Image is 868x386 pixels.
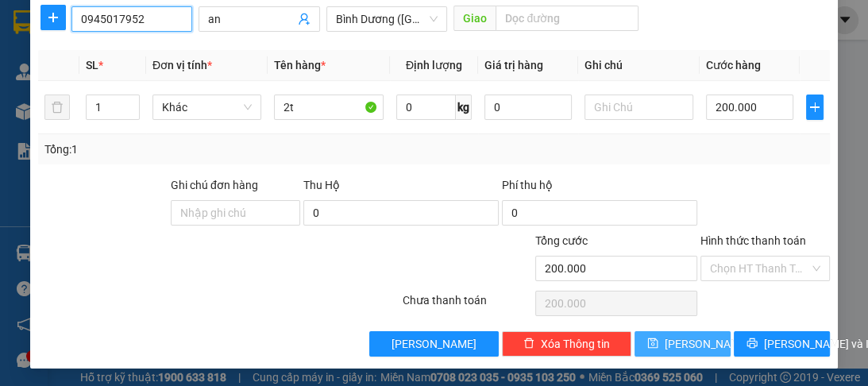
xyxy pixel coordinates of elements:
[484,95,572,120] input: 0
[496,6,638,31] input: Dọc đường
[456,95,472,120] span: kg
[635,331,731,357] button: save[PERSON_NAME]
[274,95,383,120] input: VD: Bàn, Ghế
[700,234,806,247] label: Hình thức thanh toán
[392,335,476,353] span: [PERSON_NAME]
[86,59,98,71] span: SL
[647,338,658,350] span: save
[369,331,499,357] button: [PERSON_NAME]
[806,95,824,120] button: plus
[152,59,212,71] span: Đơn vị tính
[406,59,462,71] span: Định lượng
[541,335,610,353] span: Xóa Thông tin
[401,291,534,319] div: Chưa thanh toán
[807,101,823,114] span: plus
[578,50,700,81] th: Ghi chú
[502,176,697,200] div: Phí thu hộ
[734,331,830,357] button: printer[PERSON_NAME] và In
[523,338,534,350] span: delete
[171,179,258,191] label: Ghi chú đơn hàng
[502,331,631,357] button: deleteXóa Thông tin
[162,95,252,119] span: Khác
[665,335,750,353] span: [PERSON_NAME]
[303,179,340,191] span: Thu Hộ
[706,59,761,71] span: Cước hàng
[298,13,311,25] span: user-add
[274,59,326,71] span: Tên hàng
[171,200,300,226] input: Ghi chú đơn hàng
[746,338,758,350] span: printer
[44,95,70,120] button: delete
[41,5,66,30] button: plus
[453,6,496,31] span: Giao
[336,7,438,31] span: Bình Dương (BX Bàu Bàng)
[484,59,543,71] span: Giá trị hàng
[44,141,337,158] div: Tổng: 1
[41,11,65,24] span: plus
[584,95,693,120] input: Ghi Chú
[535,234,588,247] span: Tổng cước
